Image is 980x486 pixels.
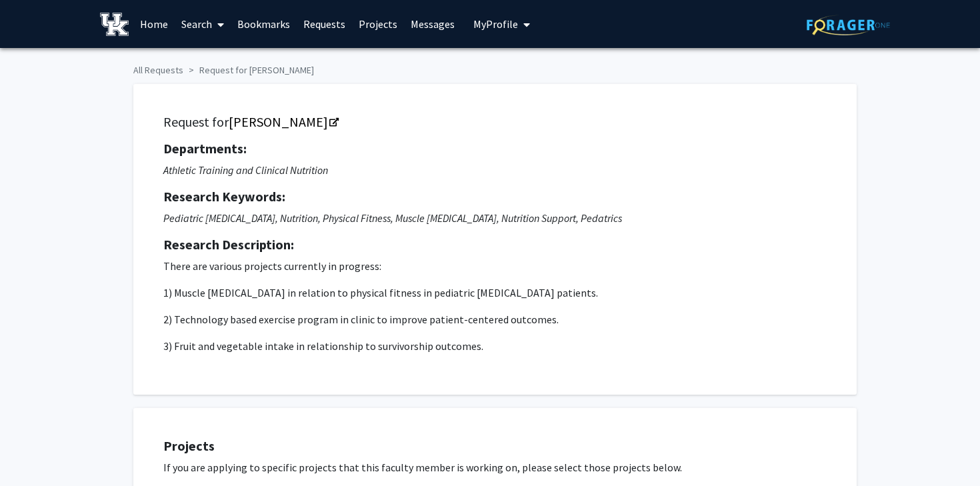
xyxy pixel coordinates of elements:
[163,140,247,157] strong: Departments:
[100,13,129,36] img: University of Kentucky Logo
[133,1,175,47] a: Home
[352,1,404,47] a: Projects
[473,17,518,31] span: My Profile
[163,338,827,354] p: 3) Fruit and vegetable intake in relationship to survivorship outcomes.
[163,285,827,301] p: 1) Muscle [MEDICAL_DATA] in relation to physical fitness in pediatric [MEDICAL_DATA] patients.
[807,15,890,35] img: ForagerOne Logo
[163,459,843,475] p: If you are applying to specific projects that this faculty member is working on, please select th...
[163,311,827,327] p: 2) Technology based exercise program in clinic to improve patient-centered outcomes.
[163,114,827,130] h5: Request for
[229,113,337,130] a: Opens in a new tab
[163,437,215,454] strong: Projects
[163,163,328,177] i: Athletic Training and Clinical Nutrition
[175,1,231,47] a: Search
[133,58,847,77] ol: breadcrumb
[297,1,352,47] a: Requests
[163,211,622,225] i: Pediatric [MEDICAL_DATA], Nutrition, Physical Fitness, Muscle [MEDICAL_DATA], Nutrition Support, ...
[133,64,183,76] a: All Requests
[183,63,314,77] li: Request for [PERSON_NAME]
[163,188,285,205] strong: Research Keywords:
[10,426,57,476] iframe: Chat
[404,1,461,47] a: Messages
[231,1,297,47] a: Bookmarks
[163,236,294,253] strong: Research Description:
[163,258,827,274] p: There are various projects currently in progress:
